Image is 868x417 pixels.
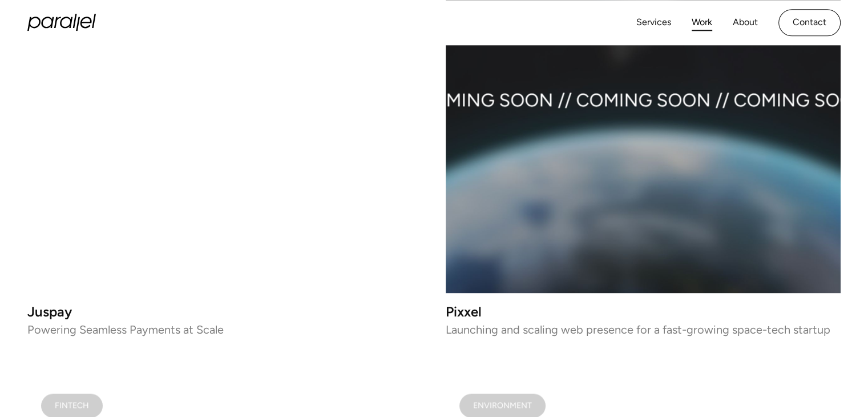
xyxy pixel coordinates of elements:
a: Work [692,14,712,31]
div: ENVIRONMENT [473,403,532,408]
a: Contact [778,9,841,36]
a: About [733,14,758,31]
a: home [27,14,96,31]
div: FINTECH [55,403,89,408]
p: Powering Seamless Payments at Scale [27,326,423,334]
h3: Juspay [27,307,423,316]
a: Services [636,14,671,31]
